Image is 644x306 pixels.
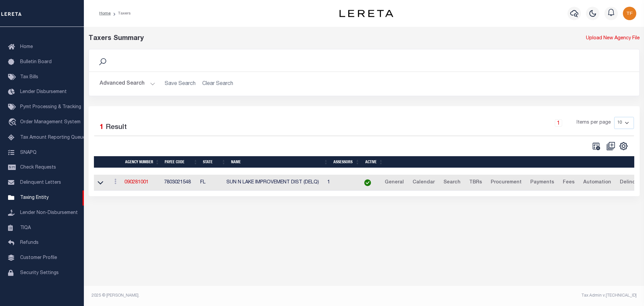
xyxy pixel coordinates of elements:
[20,135,86,140] span: Tax Amount Reporting Queue
[20,180,61,185] span: Delinquent Letters
[20,225,31,230] span: TIQA
[87,293,364,299] div: 2025 © [PERSON_NAME].
[369,293,637,299] div: Tax Admin v.[TECHNICAL_ID]
[382,177,407,188] a: General
[580,177,614,188] a: Automation
[20,75,38,80] span: Tax Bills
[20,150,37,155] span: SNAPQ
[20,120,80,125] span: Order Management System
[20,241,39,245] span: Refunds
[20,45,33,49] span: Home
[20,105,81,110] span: Pymt Processing & Tracking
[560,177,578,188] a: Fees
[20,271,59,275] span: Security Settings
[124,180,149,185] a: 090281001
[198,175,224,191] td: FL
[410,177,438,188] a: Calendar
[99,11,111,15] a: Home
[20,60,52,64] span: Bulletin Board
[577,119,611,127] span: Items per page
[122,156,162,168] th: Agency Number: activate to sort column ascending
[362,156,386,168] th: Active: activate to sort column ascending
[162,156,200,168] th: Payee Code: activate to sort column ascending
[586,35,640,42] a: Upload New Agency File
[488,177,525,188] a: Procurement
[100,124,104,131] span: 1
[20,90,67,94] span: Lender Disbursement
[555,119,562,127] a: 1
[224,175,325,191] td: SUN N LAKE IMPROVEMENT DIST (DELQ)
[20,211,78,215] span: Lender Non-Disbursement
[161,175,198,191] td: 7803021548
[331,156,362,168] th: Assessors: activate to sort column ascending
[20,195,49,200] span: Taxing Entity
[20,256,57,260] span: Customer Profile
[100,77,155,90] button: Advanced Search
[325,175,356,191] td: 1
[623,7,636,20] img: svg+xml;base64,PHN2ZyB4bWxucz0iaHR0cDovL3d3dy53My5vcmcvMjAwMC9zdmciIHBvaW50ZXItZXZlbnRzPSJub25lIi...
[440,177,464,188] a: Search
[527,177,557,188] a: Payments
[111,10,131,16] li: Taxers
[466,177,485,188] a: TBRs
[106,122,127,133] label: Result
[20,165,56,170] span: Check Requests
[228,156,331,168] th: Name: activate to sort column ascending
[200,156,228,168] th: State: activate to sort column ascending
[364,179,371,186] img: check-icon-green.svg
[89,34,499,44] div: Taxers Summary
[8,118,19,127] i: travel_explore
[339,10,393,17] img: logo-dark.svg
